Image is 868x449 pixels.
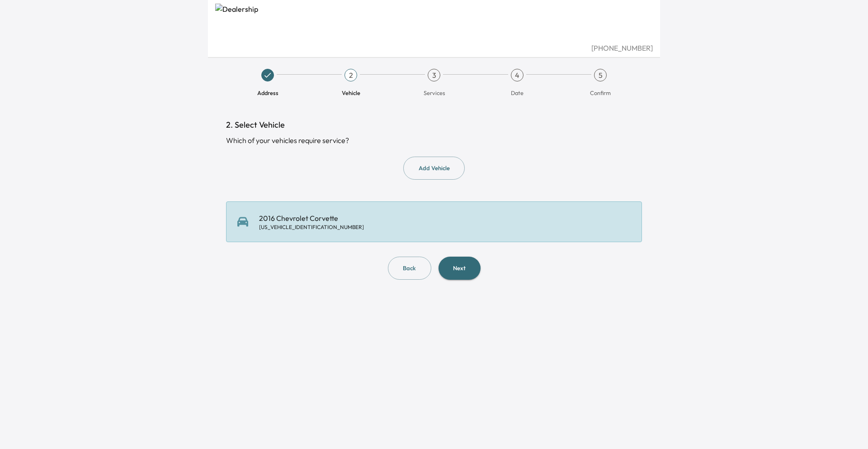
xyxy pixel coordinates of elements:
div: 2 [344,69,357,81]
div: 2016 Chevrolet Corvette [259,213,364,231]
button: Next [439,257,481,280]
span: Confirm [590,89,611,97]
div: [PHONE_NUMBER] [215,43,653,53]
h1: 2. Select Vehicle [226,119,642,131]
button: Add Vehicle [403,157,465,180]
div: 3 [428,69,440,81]
div: [US_VEHICLE_IDENTIFICATION_NUMBER] [259,224,364,231]
span: Address [257,89,278,97]
button: Back [388,257,431,280]
span: Vehicle [342,89,360,97]
span: Services [424,89,445,97]
div: 4 [511,69,524,81]
div: 5 [594,69,607,81]
span: Date [511,89,524,97]
img: Dealership [215,4,653,43]
div: Which of your vehicles require service? [226,135,642,146]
